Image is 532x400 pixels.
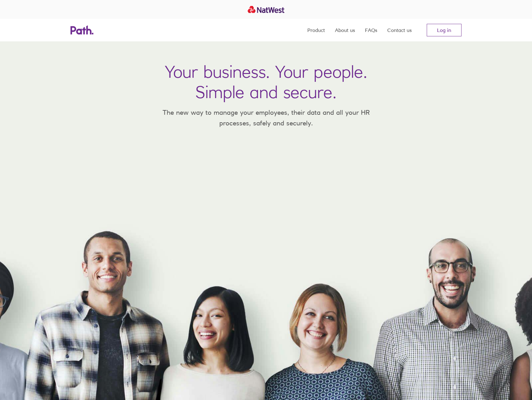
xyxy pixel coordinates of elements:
[365,19,377,41] a: FAQs
[427,24,462,36] a: Log in
[153,107,379,128] p: The new way to manage your employees, their data and all your HR processes, safely and securely.
[307,19,325,41] a: Product
[387,19,412,41] a: Contact us
[165,61,367,102] h1: Your business. Your people. Simple and secure.
[335,19,355,41] a: About us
